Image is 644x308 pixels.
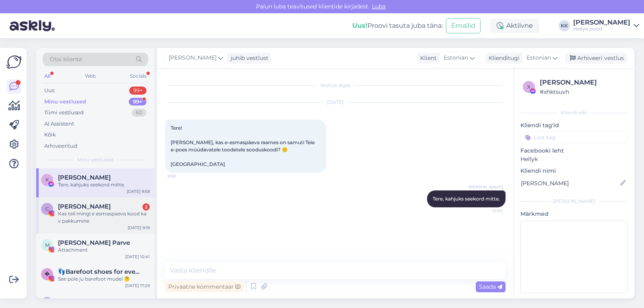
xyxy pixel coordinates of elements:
div: KK [559,20,570,31]
span: M [45,242,50,248]
div: 60 [132,109,147,117]
div: AI Assistent [44,120,74,128]
div: Kas teil mingi e esmaspaeva kood ka v pakkumine [58,210,150,225]
div: Socials [128,71,148,81]
div: Arhiveeritud [44,142,77,150]
div: Web [83,71,97,81]
p: Märkmed [520,210,628,218]
div: Minu vestlused [44,98,86,106]
div: Tere, kahjuks seekord mitte. [58,181,150,188]
div: All [43,71,52,81]
div: juhib vestlust [227,54,268,62]
div: Klienditugi [485,54,520,62]
div: Kõik [44,131,56,139]
div: [DATE] 9:58 [127,188,150,194]
span: Katrin Kurrusk [58,174,111,181]
span: Minu vestlused [77,156,114,163]
div: [PERSON_NAME] [540,78,625,87]
span: Estonian [444,54,468,62]
p: Hellyk [520,155,628,163]
span: Mari Ojasaar Parve [58,239,130,246]
div: Uus [44,87,54,95]
div: Klient [417,54,437,62]
div: Arhiveeri vestlus [565,53,627,64]
a: [PERSON_NAME]Hellyk pood [573,19,639,32]
div: Privaatne kommentaar [165,281,244,292]
div: 99+ [129,87,147,95]
span: Tere, kahjuks seekord mitte. [433,196,500,202]
div: [PERSON_NAME] [520,198,628,205]
span: [PERSON_NAME] [169,54,217,62]
p: Facebooki leht [520,147,628,155]
span: Claudia Kõivoste [58,203,111,210]
div: Tiimi vestlused [44,109,84,117]
div: [DATE] 9:19 [128,225,150,231]
div: [DATE] [165,99,506,106]
span: x [527,84,530,90]
div: Vestlus algas [165,82,506,89]
div: Hellyk pood [573,26,630,32]
span: Tere! [PERSON_NAME], kas e-esmaspäeva raames on samuti Teie e-poes müüdavatele toodetele soodusko... [171,125,316,167]
img: Askly Logo [6,54,22,70]
input: Lisa tag [520,131,628,143]
div: [DATE] 17:29 [125,283,150,289]
span: Saada [479,283,502,290]
div: Attachment [58,246,150,254]
div: Aktiivne [490,19,539,33]
p: Kliendi tag'id [520,121,628,130]
span: 👣Barefoot shoes for everyone👣 [58,268,142,275]
div: Kliendi info [520,109,628,116]
span: [PERSON_NAME] [469,184,503,190]
span: � [45,271,50,277]
b: Uus! [352,22,367,29]
div: See pole ju barefoot mudel 🤔 [58,275,150,283]
span: 9:58 [167,173,198,179]
span: Estonian [526,54,551,62]
span: 10:00 [473,208,503,214]
span: #amwc3duo [58,297,97,304]
span: Luba [369,3,388,10]
div: [PERSON_NAME] [573,19,630,26]
div: 99+ [129,98,147,106]
div: 2 [142,203,150,211]
span: Otsi kliente [50,55,82,64]
div: [DATE] 10:41 [125,254,150,260]
input: Lisa nimi [521,179,619,188]
span: C [45,206,49,212]
button: Emailid [446,18,481,33]
div: # xhktsuvh [540,87,625,96]
p: Kliendi nimi [520,167,628,175]
div: Proovi tasuta juba täna: [352,21,443,31]
span: K [45,177,49,183]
